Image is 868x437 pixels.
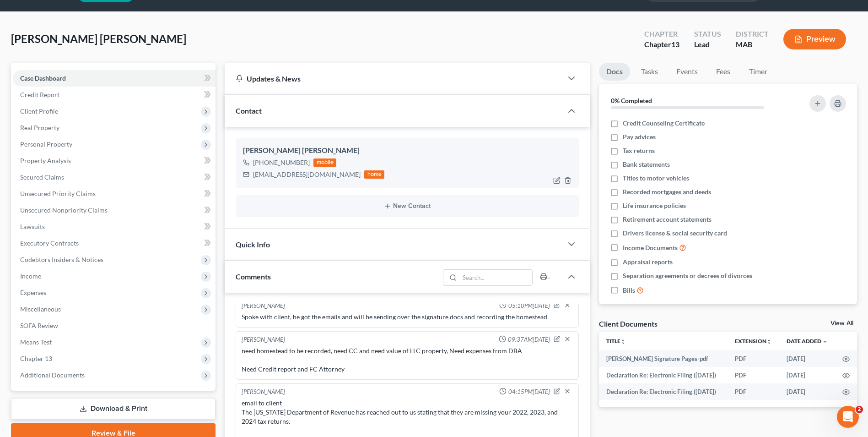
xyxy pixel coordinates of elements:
div: [PERSON_NAME] [242,335,285,344]
div: [PERSON_NAME] [PERSON_NAME] [243,145,571,156]
input: Search... [459,270,532,285]
a: Secured Claims [13,169,216,186]
span: 09:37AM[DATE] [508,335,550,344]
span: Codebtors Insiders & Notices [20,256,103,263]
a: Unsecured Priority Claims [13,186,216,202]
button: Preview [783,29,846,49]
div: home [364,170,384,179]
span: Credit Report [20,91,59,98]
div: Spoke with client, he got the emails and will be sending over the signature docs and recording th... [242,312,573,322]
td: Declaration Re: Electronic Filing ([DATE]) [599,383,728,400]
span: Case Dashboard [20,74,66,82]
div: MAB [736,39,769,50]
span: Lawsuits [20,223,45,230]
span: Personal Property [20,140,72,148]
span: Titles to motor vehicles [623,174,689,183]
div: Chapter [644,39,679,50]
span: 2 [856,406,863,413]
a: Events [669,63,705,81]
span: Comments [236,272,271,281]
a: Docs [599,63,630,81]
a: Case Dashboard [13,70,216,87]
div: mobile [313,158,336,167]
div: [EMAIL_ADDRESS][DOMAIN_NAME] [253,170,361,179]
span: Additional Documents [20,371,85,379]
span: Income [20,272,41,280]
span: Separation agreements or decrees of divorces [623,271,752,280]
span: Expenses [20,289,46,296]
span: Credit Counseling Certificate [623,119,705,128]
strong: 0% Completed [611,97,652,104]
a: View All [830,320,853,327]
span: Retirement account statements [623,215,712,224]
a: Property Analysis [13,153,216,169]
span: Miscellaneous [20,305,61,313]
span: SOFA Review [20,322,58,329]
iframe: Intercom live chat [837,406,859,428]
span: Unsecured Nonpriority Claims [20,206,108,214]
span: Real Property [20,124,59,131]
span: Recorded mortgages and deeds [623,187,711,197]
a: Extensionunfold_more [735,338,772,344]
td: PDF [728,383,779,400]
td: [DATE] [779,383,835,400]
span: Tax returns [623,146,655,155]
i: expand_more [822,339,828,344]
td: Declaration Re: Electronic Filing ([DATE]) [599,367,728,383]
div: [PHONE_NUMBER] [253,158,310,167]
i: unfold_more [766,339,772,344]
td: PDF [728,350,779,367]
div: Lead [694,39,721,50]
span: Bank statements [623,160,670,169]
i: unfold_more [620,339,626,344]
div: Client Documents [599,319,658,328]
span: Appraisal reports [623,257,673,267]
a: Executory Contracts [13,235,216,251]
span: Life insurance policies [623,201,686,210]
div: District [736,29,769,39]
a: Timer [742,63,775,81]
a: Date Added expand_more [787,338,828,344]
a: Download & Print [11,398,216,420]
span: Bills [623,286,635,295]
span: [PERSON_NAME] [PERSON_NAME] [11,32,186,45]
span: Unsecured Priority Claims [20,190,96,197]
div: [PERSON_NAME] [242,388,285,397]
span: Drivers license & social security card [623,229,727,238]
span: 05:10PM[DATE] [508,301,550,310]
span: Quick Info [236,240,270,249]
span: 13 [671,40,679,49]
td: [DATE] [779,367,835,383]
a: Tasks [634,63,665,81]
div: [PERSON_NAME] [242,301,285,311]
span: Property Analysis [20,157,71,164]
a: Lawsuits [13,218,216,235]
span: 04:15PM[DATE] [508,388,550,396]
span: Chapter 13 [20,355,52,362]
a: Unsecured Nonpriority Claims [13,202,216,218]
span: Pay advices [623,132,656,142]
span: Executory Contracts [20,239,79,247]
a: SOFA Review [13,317,216,334]
span: Contact [236,106,262,115]
span: Secured Claims [20,173,64,181]
span: Income Documents [623,243,678,252]
a: Credit Report [13,87,216,103]
button: New Contact [243,202,571,210]
a: Titleunfold_more [606,338,626,344]
div: Chapter [644,29,679,39]
div: need homestead to be recorded, need CC and need value of LLC property, Need expenses from DBA Nee... [242,346,573,374]
td: PDF [728,367,779,383]
div: Status [694,29,721,39]
span: Means Test [20,338,52,346]
a: Fees [709,63,738,81]
td: [DATE] [779,350,835,367]
td: [PERSON_NAME] Signature Pages-pdf [599,350,728,367]
div: Updates & News [236,74,551,83]
span: Client Profile [20,107,58,115]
